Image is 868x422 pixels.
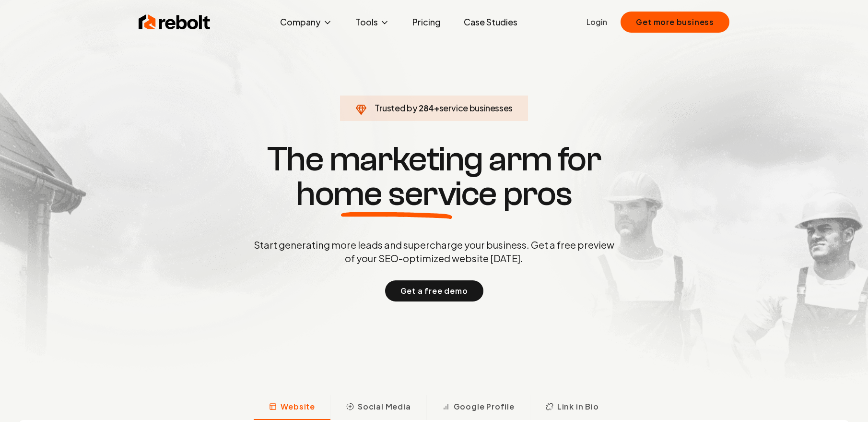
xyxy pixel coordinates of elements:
button: Google Profile [426,395,530,420]
span: service businesses [439,102,513,113]
span: Website [281,401,315,412]
button: Social Media [330,395,426,420]
span: Trusted by [375,102,417,113]
span: Link in Bio [557,401,599,412]
span: Google Profile [454,401,515,412]
button: Link in Bio [530,395,614,420]
h1: The marketing arm for pros [204,142,664,211]
a: Case Studies [456,12,525,32]
p: Start generating more leads and supercharge your business. Get a free preview of your SEO-optimiz... [252,238,616,265]
button: Tools [348,12,397,32]
img: Rebolt Logo [139,12,211,32]
span: 284 [419,101,434,115]
button: Website [254,395,330,420]
button: Get a free demo [385,280,483,301]
span: Social Media [358,401,411,412]
button: Company [272,12,340,32]
span: home service [296,177,497,211]
span: + [434,102,439,113]
a: Login [586,16,607,28]
a: Pricing [405,12,448,32]
button: Get more business [621,12,729,33]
